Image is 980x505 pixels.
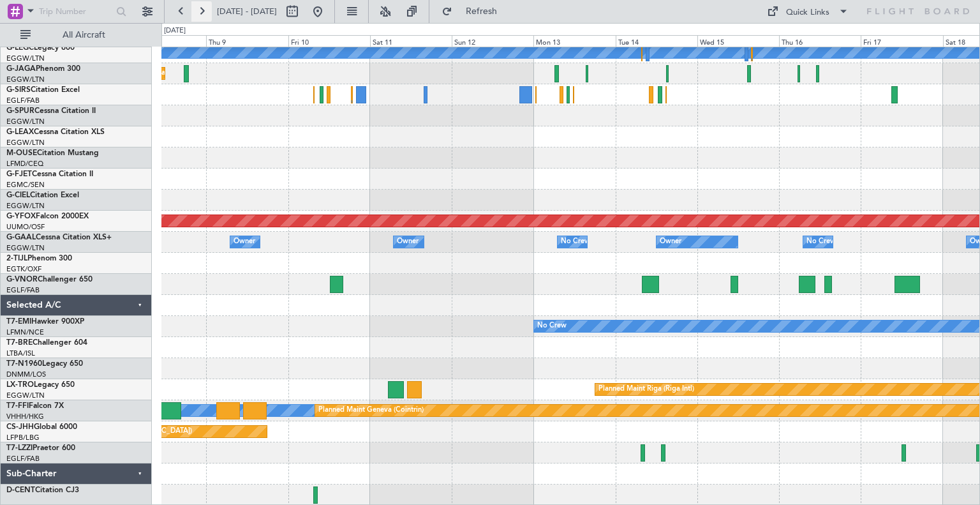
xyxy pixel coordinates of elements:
[6,318,84,326] a: T7-EMIHawker 900XP
[6,201,45,211] a: EGGW/LTN
[6,65,36,73] span: G-JAGA
[6,75,45,84] a: EGGW/LTN
[397,232,419,252] div: Owner
[761,1,855,22] button: Quick Links
[124,35,206,47] div: Wed 8
[6,128,105,136] a: G-LEAXCessna Citation XLS
[6,423,77,431] a: CS-JHHGlobal 6000
[39,2,112,21] input: Trip Number
[6,65,80,73] a: G-JAGAPhenom 300
[217,6,277,17] span: [DATE] - [DATE]
[206,35,288,47] div: Thu 9
[6,180,45,190] a: EGMC/SEN
[6,360,83,368] a: T7-N1960Legacy 650
[6,339,33,347] span: T7-BRE
[6,170,32,178] span: G-FJET
[6,486,79,494] a: D-CENTCitation CJ3
[6,412,44,421] a: VHHH/HKG
[6,44,34,52] span: G-LEGC
[6,433,40,442] a: LFPB/LBG
[6,149,99,157] a: M-OUSECitation Mustang
[6,107,34,115] span: G-SPUR
[598,380,694,399] div: Planned Maint Riga (Riga Intl)
[6,86,80,94] a: G-SIRSCitation Excel
[697,35,779,47] div: Wed 15
[33,31,135,40] span: All Aircraft
[806,232,836,252] div: No Crew
[6,360,42,368] span: T7-N1960
[6,44,75,52] a: G-LEGCLegacy 600
[6,285,40,295] a: EGLF/FAB
[6,138,45,147] a: EGGW/LTN
[6,381,75,389] a: LX-TROLegacy 650
[318,401,424,420] div: Planned Maint Geneva (Cointrin)
[6,243,45,253] a: EGGW/LTN
[6,370,46,379] a: DNMM/LOS
[452,35,533,47] div: Sun 12
[861,35,942,47] div: Fri 17
[660,232,681,252] div: Owner
[6,264,41,274] a: EGTK/OXF
[6,276,38,283] span: G-VNOR
[537,317,567,336] div: No Crew
[6,255,72,262] a: 2-TIJLPhenom 300
[288,35,370,47] div: Fri 10
[6,402,29,410] span: T7-FFI
[6,444,75,452] a: T7-LZZIPraetor 600
[6,107,96,115] a: G-SPURCessna Citation II
[234,232,255,252] div: Owner
[6,234,112,241] a: G-GAALCessna Citation XLS+
[6,96,40,105] a: EGLF/FAB
[6,54,45,63] a: EGGW/LTN
[6,349,35,358] a: LTBA/ISL
[6,391,45,400] a: EGGW/LTN
[533,35,615,47] div: Mon 13
[6,170,93,178] a: G-FJETCessna Citation II
[455,7,509,16] span: Refresh
[370,35,452,47] div: Sat 11
[6,444,33,452] span: T7-LZZI
[6,149,37,157] span: M-OUSE
[6,192,30,199] span: G-CIEL
[6,454,40,464] a: EGLF/FAB
[779,35,861,47] div: Thu 16
[6,339,87,347] a: T7-BREChallenger 604
[6,213,89,220] a: G-YFOXFalcon 2000EX
[6,213,36,220] span: G-YFOX
[6,128,34,136] span: G-LEAX
[6,222,45,232] a: UUMO/OSF
[616,35,697,47] div: Tue 14
[6,159,43,169] a: LFMD/CEQ
[6,234,36,241] span: G-GAAL
[6,402,64,410] a: T7-FFIFalcon 7X
[14,25,138,45] button: All Aircraft
[6,255,27,262] span: 2-TIJL
[6,117,45,126] a: EGGW/LTN
[6,192,79,199] a: G-CIELCitation Excel
[786,6,829,19] div: Quick Links
[561,232,590,252] div: No Crew
[164,26,186,36] div: [DATE]
[436,1,512,22] button: Refresh
[6,318,31,326] span: T7-EMI
[6,276,93,283] a: G-VNORChallenger 650
[6,86,31,94] span: G-SIRS
[6,486,35,494] span: D-CENT
[6,423,34,431] span: CS-JHH
[6,328,44,337] a: LFMN/NCE
[6,381,34,389] span: LX-TRO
